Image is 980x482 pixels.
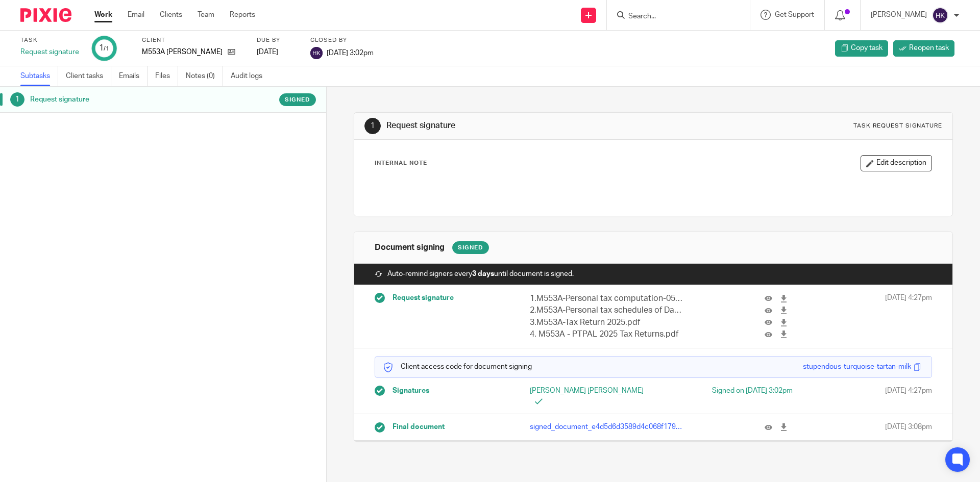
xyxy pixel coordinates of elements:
div: Task request signature [853,122,942,130]
div: 1 [10,92,24,107]
h1: Document signing [375,242,445,253]
span: [DATE] 3:02pm [327,49,374,56]
a: Subtasks [20,66,58,86]
a: Audit logs [231,66,270,86]
p: 1.M553A-Personal tax computation-05.04.2025.pdf [530,293,684,305]
span: Get Support [775,11,814,18]
div: Signed on [DATE] 3:02pm [669,386,793,396]
a: Work [94,10,112,20]
span: [DATE] 3:08pm [885,422,932,432]
label: Task [20,36,79,44]
p: 3.M553A-Tax Return 2025.pdf [530,317,684,328]
p: [PERSON_NAME] [PERSON_NAME] [530,386,653,407]
label: Client [142,36,244,44]
h1: Request signature [386,120,675,131]
a: Notes (0) [186,66,223,86]
span: [DATE] 4:27pm [885,293,932,341]
div: stupendous-turquoise-tartan-milk [803,362,911,372]
span: Final document [393,422,445,432]
img: svg%3E [310,47,323,59]
a: Clients [160,10,182,20]
span: Copy task [851,43,883,53]
a: Emails [119,66,148,86]
p: 2.M553A-Personal tax schedules of Data-05.04.2025.pdf [530,305,684,316]
p: 4. M553A - PTPAL 2025 Tax Returns.pdf [530,328,684,340]
a: Reopen task [893,40,954,57]
h1: Request signature [30,92,221,107]
span: [DATE] 4:27pm [885,386,932,407]
div: 1 [364,118,381,134]
a: Team [198,10,214,20]
a: Reports [230,10,255,20]
label: Closed by [310,36,374,44]
p: signed_document_e4d5d6d3589d4c068f1795257fb2183d.pdf [530,422,684,432]
div: Signed [452,241,489,254]
div: [DATE] [257,47,298,57]
a: Email [128,10,144,20]
span: Auto-remind signers every until document is signed. [387,269,574,279]
label: Due by [257,36,298,44]
p: Internal Note [375,159,427,167]
input: Search [627,12,719,21]
img: svg%3E [932,7,948,23]
div: Request signature [20,47,79,57]
p: M553A [PERSON_NAME] [142,47,223,57]
strong: 3 days [472,270,494,277]
a: Client tasks [66,66,111,86]
span: Signatures [393,386,429,396]
button: Edit description [861,155,932,171]
a: Files [155,66,178,86]
span: Signed [285,95,310,104]
img: Pixie [20,8,71,22]
p: [PERSON_NAME] [871,10,927,20]
a: Copy task [835,40,888,57]
span: Request signature [393,293,454,303]
span: Reopen task [909,43,949,53]
div: 1 [99,42,109,54]
p: Client access code for document signing [383,362,532,372]
small: /1 [104,46,109,52]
